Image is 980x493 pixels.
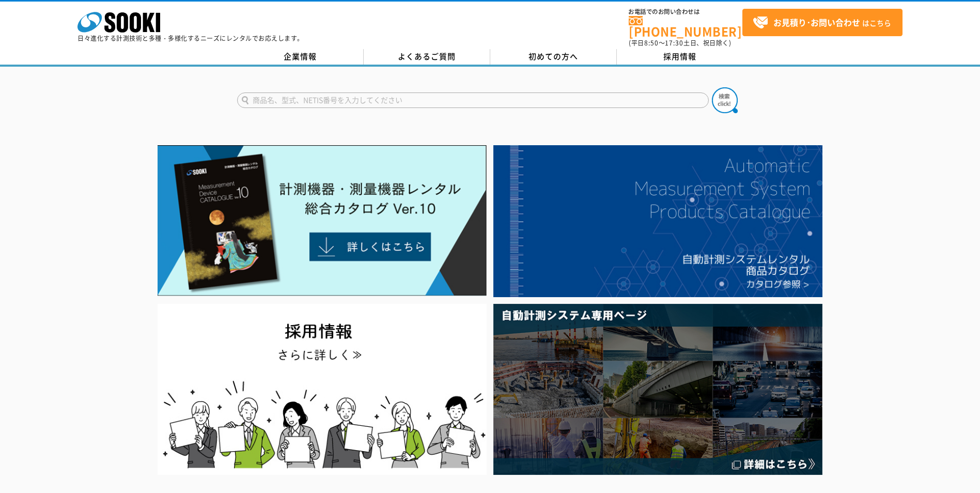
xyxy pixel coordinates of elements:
a: お見積り･お問い合わせはこちら [742,9,903,36]
strong: お見積り･お問い合わせ [773,16,860,28]
img: Catalog Ver10 [158,145,487,296]
span: 初めての方へ [528,51,578,62]
img: btn_search.png [712,87,738,113]
img: 自動計測システム専用ページ [493,304,822,475]
a: 企業情報 [237,49,364,65]
span: お電話でのお問い合わせは [629,9,742,15]
span: 17:30 [665,38,683,48]
a: [PHONE_NUMBER] [629,16,742,37]
a: よくあるご質問 [364,49,490,65]
img: SOOKI recruit [158,304,487,475]
p: 日々進化する計測技術と多種・多様化するニーズにレンタルでお応えします。 [77,35,304,41]
a: 採用情報 [617,49,743,65]
span: はこちら [753,15,891,30]
input: 商品名、型式、NETIS番号を入力してください [237,93,709,108]
img: 自動計測システムカタログ [493,145,822,297]
span: 8:50 [644,38,659,48]
a: 初めての方へ [490,49,617,65]
span: (平日 ～ 土日、祝日除く) [629,38,731,48]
